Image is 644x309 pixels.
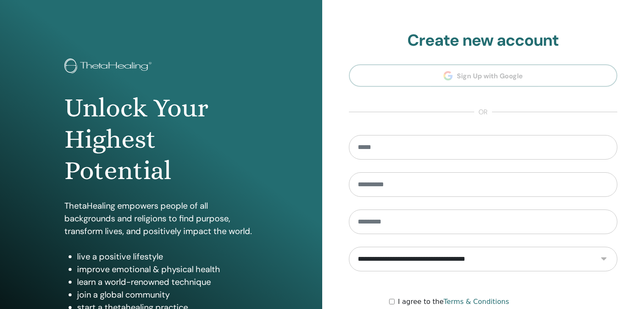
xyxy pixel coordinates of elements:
[474,107,492,117] span: or
[64,92,258,187] h1: Unlock Your Highest Potential
[444,298,509,306] a: Terms & Conditions
[64,199,258,237] p: ThetaHealing empowers people of all backgrounds and religions to find purpose, transform lives, a...
[349,31,618,50] h2: Create new account
[77,263,258,276] li: improve emotional & physical health
[77,288,258,301] li: join a global community
[77,276,258,288] li: learn a world-renowned technique
[398,297,509,307] label: I agree to the
[77,250,258,263] li: live a positive lifestyle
